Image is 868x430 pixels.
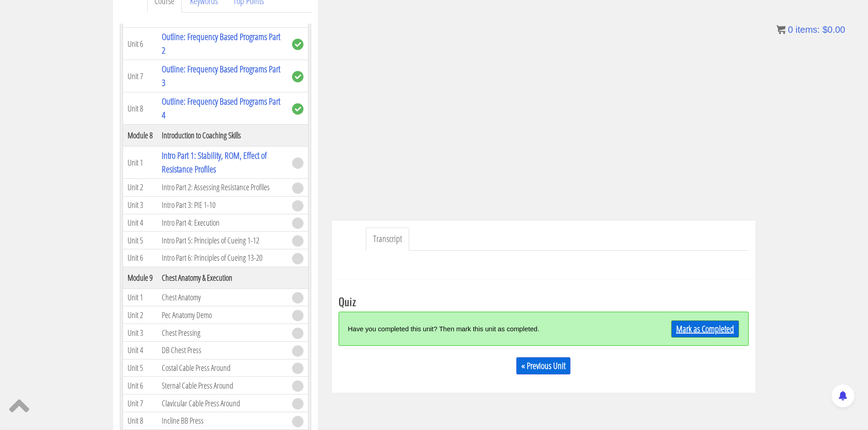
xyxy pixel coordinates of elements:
[671,320,739,338] a: Mark as Completed
[157,249,287,267] td: Intro Part 6: Principles of Cueing 13-20
[157,341,287,359] td: DB Chest Press
[157,267,287,288] th: Chest Anatomy & Execution
[157,324,287,342] td: Chest Pressing
[162,95,280,121] a: Outline: Frequency Based Programs Part 4
[292,103,303,115] span: complete
[123,341,157,359] td: Unit 4
[157,377,287,395] td: Sternal Cable Press Around
[157,412,287,430] td: Incline BB Press
[123,125,157,147] th: Module 8
[123,196,157,214] td: Unit 3
[776,25,786,34] img: icon11.png
[292,39,303,50] span: complete
[157,232,287,249] td: Intro Part 5: Principles of Cueing 1-12
[123,395,157,412] td: Unit 7
[348,319,637,339] div: Have you completed this unit? Then mark this unit as completed.
[123,288,157,306] td: Unit 1
[776,25,845,35] a: 0 items: $0.00
[796,25,820,35] span: items:
[292,71,303,82] span: complete
[157,196,287,214] td: Intro Part 3: PIE 1-10
[123,179,157,197] td: Unit 2
[123,249,157,267] td: Unit 6
[157,395,287,412] td: Clavicular Cable Press Around
[123,92,157,125] td: Unit 8
[123,60,157,92] td: Unit 7
[157,125,287,147] th: Introduction to Coaching Skills
[162,149,267,175] a: Intro Part 1: Stability, ROM, Effect of Resistance Profiles
[123,306,157,324] td: Unit 2
[822,25,845,35] bdi: 0.00
[162,63,280,89] a: Outline: Frequency Based Programs Part 3
[157,306,287,324] td: Pec Anatomy Demo
[123,412,157,430] td: Unit 8
[123,147,157,179] td: Unit 1
[123,267,157,288] th: Module 9
[822,25,827,35] span: $
[123,359,157,377] td: Unit 5
[157,214,287,232] td: Intro Part 4: Execution
[788,25,793,35] span: 0
[162,30,280,56] a: Outline: Frequency Based Programs Part 2
[339,295,749,307] h3: Quiz
[516,357,570,374] a: « Previous Unit
[157,288,287,306] td: Chest Anatomy
[366,228,409,251] a: Transcript
[123,377,157,395] td: Unit 6
[123,28,157,60] td: Unit 6
[123,214,157,232] td: Unit 4
[123,232,157,249] td: Unit 5
[157,359,287,377] td: Costal Cable Press Around
[157,179,287,197] td: Intro Part 2: Assessing Resistance Profiles
[123,324,157,342] td: Unit 3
